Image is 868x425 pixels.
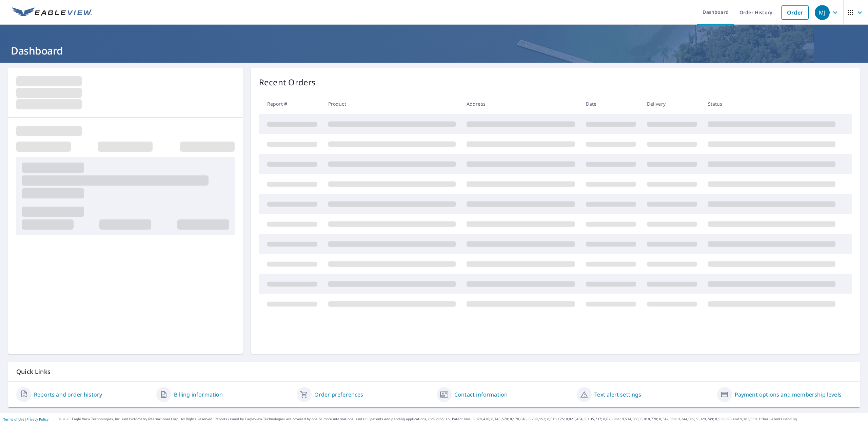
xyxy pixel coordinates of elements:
th: Date [580,94,642,114]
a: Payment options and membership levels [735,390,842,399]
a: Text alert settings [594,390,641,399]
th: Report # [259,94,323,114]
a: Order [781,5,809,20]
a: Terms of Use [3,417,24,422]
p: © 2025 Eagle View Technologies, Inc. and Pictometry International Corp. All Rights Reserved. Repo... [59,417,865,422]
th: Delivery [642,94,703,114]
th: Status [703,94,841,114]
a: Billing information [174,390,223,399]
h1: Dashboard [8,44,860,58]
a: Reports and order history [34,390,102,399]
p: | [3,417,48,421]
div: MJ [815,5,830,20]
p: Recent Orders [259,76,316,88]
img: EV Logo [12,7,92,18]
a: Contact information [454,390,508,399]
a: Order preferences [314,390,363,399]
p: Quick Links [16,367,852,376]
th: Address [461,94,580,114]
a: Privacy Policy [26,417,48,422]
th: Product [323,94,461,114]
